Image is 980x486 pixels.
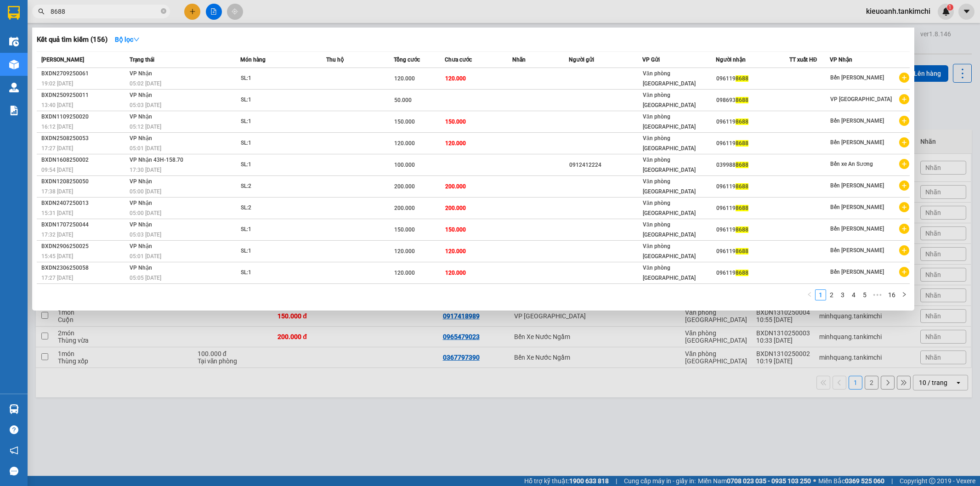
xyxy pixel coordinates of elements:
[830,161,873,167] span: Bến xe An Sương
[512,57,526,63] span: Nhãn
[870,289,885,300] li: Next 5 Pages
[736,75,748,82] span: 8688
[394,57,420,63] span: Tổng cước
[830,139,884,146] span: Bến [PERSON_NAME]
[130,80,161,87] span: 05:02 [DATE]
[899,94,909,104] span: plus-circle
[130,188,161,195] span: 05:00 [DATE]
[899,116,909,126] span: plus-circle
[859,289,870,300] li: 5
[716,268,789,278] div: 096119
[830,269,884,275] span: Bến [PERSON_NAME]
[445,57,472,63] span: Chưa cước
[643,70,696,87] span: Văn phòng [GEOGRAPHIC_DATA]
[394,205,415,211] span: 200.000
[830,247,884,254] span: Bến [PERSON_NAME]
[41,90,127,100] div: BXDN2509250011
[133,36,140,43] span: down
[10,446,18,455] span: notification
[716,182,789,192] div: 096119
[716,74,789,84] div: 096119
[816,290,826,300] a: 1
[130,243,152,249] span: VP Nhận
[394,119,415,125] span: 150.000
[41,112,127,122] div: BXDN1109250020
[827,290,837,300] a: 2
[9,60,19,69] img: warehouse-icon
[241,225,310,235] div: SL: 1
[394,162,415,168] span: 100.000
[394,248,415,254] span: 120.000
[130,157,183,163] span: VP Nhận 43H-158.70
[130,265,152,271] span: VP Nhận
[804,289,815,300] li: Previous Page
[108,32,147,47] button: Bộ lọcdown
[130,167,161,173] span: 17:30 [DATE]
[394,226,415,233] span: 150.000
[41,145,73,152] span: 17:27 [DATE]
[736,248,748,254] span: 8688
[41,167,73,173] span: 09:54 [DATE]
[445,183,466,190] span: 200.000
[9,37,19,46] img: warehouse-icon
[736,270,748,276] span: 8688
[130,210,161,216] span: 05:00 [DATE]
[716,57,746,63] span: Người nhận
[41,263,127,273] div: BXDN2306250058
[643,243,696,260] span: Văn phòng [GEOGRAPHIC_DATA]
[815,289,826,300] li: 1
[569,160,642,170] div: 0912412224
[241,95,310,105] div: SL: 1
[41,102,73,108] span: 13:40 [DATE]
[41,177,127,186] div: BXDN1208250050
[716,160,789,170] div: 039988
[130,145,161,152] span: 05:01 [DATE]
[807,292,812,297] span: left
[716,203,789,213] div: 096119
[41,210,73,216] span: 15:31 [DATE]
[130,232,161,238] span: 05:03 [DATE]
[899,137,909,147] span: plus-circle
[41,69,127,79] div: BXDN2709250061
[736,119,748,125] span: 8688
[241,246,310,256] div: SL: 1
[848,289,859,300] li: 4
[901,292,907,297] span: right
[130,57,154,63] span: Trạng thái
[161,7,166,16] span: close-circle
[241,73,310,84] div: SL: 1
[899,289,910,300] li: Next Page
[830,204,884,210] span: Bến [PERSON_NAME]
[849,290,859,300] a: 4
[130,102,161,108] span: 05:03 [DATE]
[115,36,140,43] strong: Bộ lọc
[130,253,161,260] span: 05:01 [DATE]
[837,289,848,300] li: 3
[885,290,898,300] a: 16
[643,200,696,216] span: Văn phòng [GEOGRAPHIC_DATA]
[130,135,152,141] span: VP Nhận
[860,290,870,300] a: 5
[826,289,837,300] li: 2
[716,139,789,148] div: 096119
[240,57,266,63] span: Món hàng
[838,290,848,300] a: 3
[899,245,909,255] span: plus-circle
[41,198,127,208] div: BXDN2407250013
[643,135,696,152] span: Văn phòng [GEOGRAPHIC_DATA]
[130,221,152,228] span: VP Nhận
[10,467,18,475] span: message
[38,8,45,15] span: search
[51,6,159,17] input: Tìm tên, số ĐT hoặc mã đơn
[394,140,415,147] span: 120.000
[241,203,310,213] div: SL: 2
[643,92,696,108] span: Văn phòng [GEOGRAPHIC_DATA]
[830,96,892,102] span: VP [GEOGRAPHIC_DATA]
[161,8,166,14] span: close-circle
[394,270,415,276] span: 120.000
[642,57,660,63] span: VP Gửi
[130,70,152,77] span: VP Nhận
[899,289,910,300] button: right
[41,220,127,230] div: BXDN1707250044
[394,75,415,82] span: 120.000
